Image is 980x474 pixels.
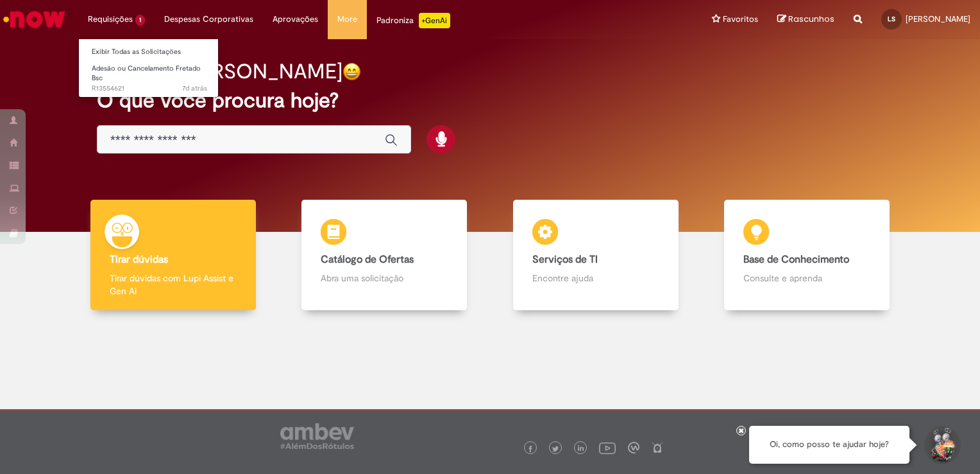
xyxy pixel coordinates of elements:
[342,62,361,81] img: happy-face.png
[922,426,961,464] button: Iniciar Conversa de Suporte
[628,442,639,453] img: logo_footer_workplace.png
[906,13,970,24] span: [PERSON_NAME]
[527,446,534,452] img: logo_footer_facebook.png
[749,426,909,464] div: Oi, como posso te ajudar hoje?
[97,89,883,112] h2: O que você procura hoje?
[79,62,220,89] a: Aberto R13554621 : Adesão ou Cancelamento Fretado Bsc
[702,200,913,311] a: Base de Conhecimento Consulte e aprenda
[743,272,870,285] p: Consulte e aprenda
[552,446,559,452] img: logo_footer_twitter.png
[135,15,145,26] span: 1
[92,83,207,94] span: R13554621
[110,253,168,266] b: Tirar dúvidas
[888,15,895,23] span: LS
[321,253,414,266] b: Catálogo de Ofertas
[337,13,357,26] span: More
[79,45,220,59] a: Exibir Todas as Solicitações
[376,13,450,28] div: Padroniza
[279,200,491,311] a: Catálogo de Ofertas Abra uma solicitação
[88,13,133,26] span: Requisições
[532,253,598,266] b: Serviços de TI
[652,442,663,453] img: logo_footer_naosei.png
[67,200,279,311] a: Tirar dúvidas Tirar dúvidas com Lupi Assist e Gen Ai
[182,83,207,93] time: 22/09/2025 11:32:49
[78,39,219,98] ul: Requisições
[532,272,659,285] p: Encontre ajuda
[599,439,616,456] img: logo_footer_youtube.png
[110,272,237,297] p: Tirar dúvidas com Lupi Assist e Gen Ai
[743,253,849,266] b: Base de Conhecimento
[490,200,702,311] a: Serviços de TI Encontre ajuda
[92,64,201,83] span: Adesão ou Cancelamento Fretado Bsc
[97,60,342,83] h2: Bom dia, [PERSON_NAME]
[164,13,253,26] span: Despesas Corporativas
[280,423,354,449] img: logo_footer_ambev_rotulo_gray.png
[788,13,834,25] span: Rascunhos
[578,445,584,453] img: logo_footer_linkedin.png
[182,83,207,93] span: 7d atrás
[321,272,448,285] p: Abra uma solicitação
[419,13,450,28] p: +GenAi
[1,6,67,32] img: ServiceNow
[723,13,758,26] span: Favoritos
[777,13,834,26] a: Rascunhos
[273,13,318,26] span: Aprovações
